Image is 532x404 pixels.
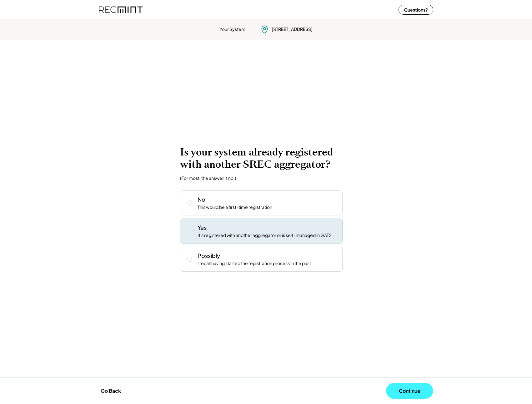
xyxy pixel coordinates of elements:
h2: Is your system already registered with another SREC aggregator? [180,146,352,170]
div: Your System: [219,26,247,32]
div: Yes [198,224,207,231]
div: Possibly [198,252,220,259]
img: recmint-logotype%403x%20%281%29.jpeg [99,1,143,18]
button: Go Back [99,384,123,398]
div: It's registered with another aggregator or is self-managed in GATS [198,232,332,239]
button: Questions? [399,5,433,15]
div: I recall having started the registration process in the past [198,260,311,267]
button: Continue [386,383,433,399]
div: [STREET_ADDRESS] [272,26,313,32]
div: (For most, the answer is no.) [180,175,236,181]
div: This would be a first-time registration [198,204,272,210]
div: No [198,195,205,203]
